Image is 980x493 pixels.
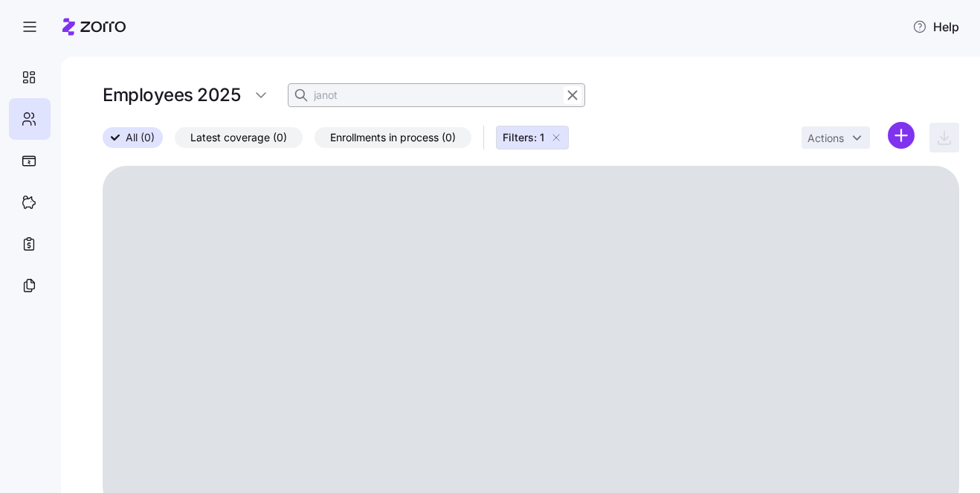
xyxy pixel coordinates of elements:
span: Enrollments in process (0) [330,128,456,147]
button: Help [900,12,971,42]
h1: Employees 2025 [103,83,240,106]
span: Latest coverage (0) [190,128,287,147]
svg: add icon [888,122,915,149]
span: All (0) [126,128,155,147]
button: Filters: 1 [496,126,569,149]
span: Help [912,18,959,36]
input: Search Employees [288,83,585,107]
span: Actions [807,133,844,144]
span: Filters: 1 [503,130,544,145]
button: Actions [802,126,870,149]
